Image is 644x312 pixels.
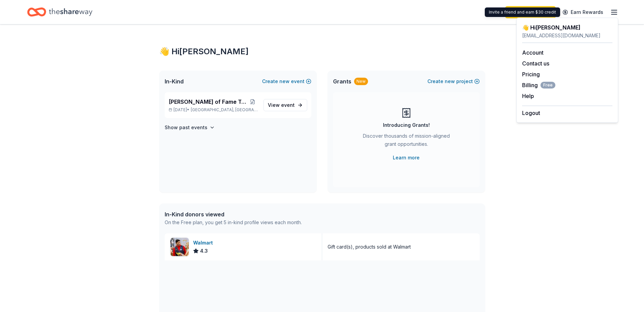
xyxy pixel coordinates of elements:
[263,99,307,111] a: View event
[169,107,258,113] p: [DATE] •
[522,71,540,78] a: Pricing
[262,77,311,85] button: Createnewevent
[165,123,207,132] h4: Show past events
[505,6,556,18] a: Start free trial
[169,98,247,106] span: [PERSON_NAME] of Fame Tournament
[165,218,302,227] div: On the Free plan, you get 5 in-kind profile views each month.
[522,81,555,89] button: BillingFree
[279,77,290,85] span: new
[27,4,92,20] a: Home
[170,238,189,256] img: Image for Walmart
[281,102,295,108] span: event
[165,77,184,85] span: In-Kind
[540,82,555,89] span: Free
[522,49,544,56] a: Account
[328,243,411,251] div: Gift card(s), products sold at Walmart
[383,121,430,129] div: Introducing Grants!
[485,7,560,17] div: Invite a friend and earn $30 credit
[427,77,480,85] button: Createnewproject
[333,77,351,85] span: Grants
[445,77,455,85] span: new
[522,32,612,40] div: [EMAIL_ADDRESS][DOMAIN_NAME]
[360,132,453,151] div: Discover thousands of mission-aligned grant opportunities.
[268,101,295,109] span: View
[200,247,208,255] span: 4.3
[165,210,302,218] div: In-Kind donors viewed
[159,46,485,57] div: 👋 Hi [PERSON_NAME]
[393,154,420,162] a: Learn more
[193,239,216,247] div: Walmart
[522,109,540,117] button: Logout
[558,6,607,18] a: Earn Rewards
[522,81,555,89] span: Billing
[191,107,258,113] span: [GEOGRAPHIC_DATA], [GEOGRAPHIC_DATA]
[522,23,612,32] div: 👋 Hi [PERSON_NAME]
[522,59,549,67] button: Contact us
[165,123,215,132] button: Show past events
[354,78,368,85] div: New
[522,92,534,100] button: Help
